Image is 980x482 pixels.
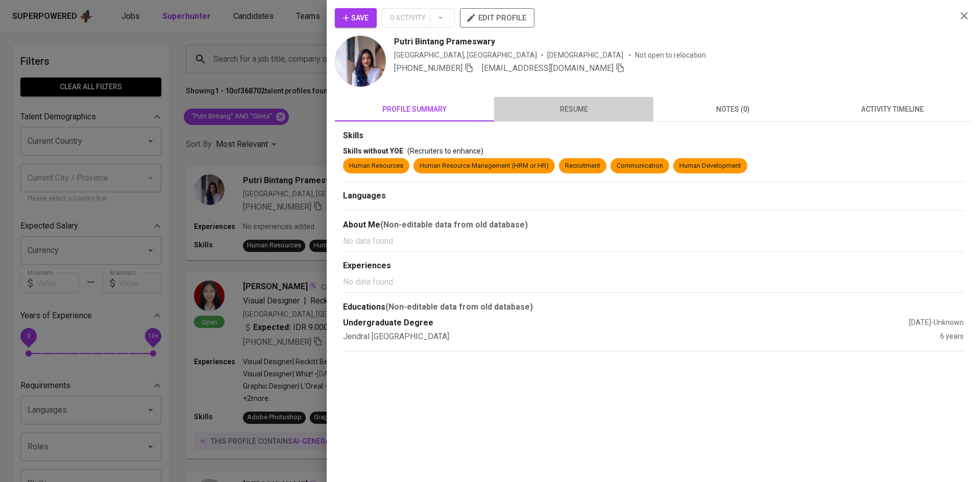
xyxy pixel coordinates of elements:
[547,50,625,60] span: [DEMOGRAPHIC_DATA]
[343,260,964,272] div: Experiences
[335,36,386,87] img: ae7678e26fdc292d4f54480492144abe.png
[343,12,369,24] span: Save
[460,13,534,21] a: edit profile
[349,161,403,171] div: Human Resources
[460,8,534,28] button: edit profile
[343,276,964,288] p: No data found.
[659,103,806,116] span: notes (0)
[343,147,403,155] span: Skills without YOE
[380,220,528,230] b: (Non-editable data from old database)
[343,130,964,142] div: Skills
[819,103,966,116] span: activity timeline
[565,161,600,171] div: Recruitment
[679,161,741,171] div: Human Development
[343,331,940,343] div: Jendral [GEOGRAPHIC_DATA]
[343,219,964,231] div: About Me
[909,318,964,326] span: [DATE] - Unknown
[335,8,377,28] button: Save
[343,301,964,313] div: Educations
[617,161,663,171] div: Communication
[482,63,614,73] span: [EMAIL_ADDRESS][DOMAIN_NAME]
[394,63,462,73] span: [PHONE_NUMBER]
[343,235,964,247] p: No data found.
[635,50,706,60] p: Not open to relocation
[343,317,909,329] div: Undergraduate Degree
[468,11,526,24] span: edit profile
[394,50,537,60] div: [GEOGRAPHIC_DATA], [GEOGRAPHIC_DATA]
[420,161,549,171] div: Human Resource Management (HRM or HR)
[940,331,964,343] div: 6 years
[385,302,533,312] b: (Non-editable data from old database)
[394,36,495,48] span: Putri Bintang Prameswary
[343,190,964,202] div: Languages
[407,147,483,155] span: (Recruiters to enhance)
[500,103,647,116] span: resume
[341,103,488,116] span: profile summary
